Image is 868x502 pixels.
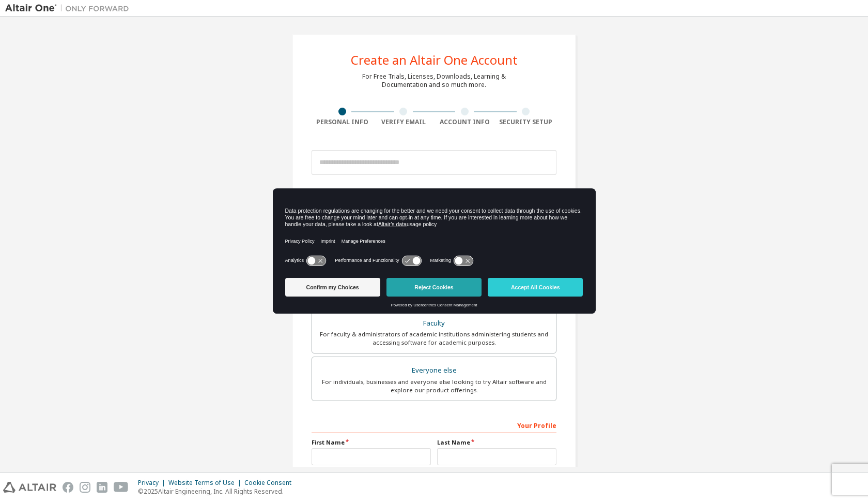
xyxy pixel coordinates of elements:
[362,72,506,89] div: For Free Trials, Licenses, Downloads, Learning & Documentation and so much more.
[437,438,556,447] label: Last Name
[318,316,550,331] div: Faculty
[244,479,298,487] div: Cookie Consent
[3,482,56,493] img: altair_logo.svg
[351,54,518,66] div: Create an Altair One Account
[97,482,107,493] img: linkedin.svg
[312,186,556,203] div: Account Type
[80,482,90,493] img: instagram.svg
[373,118,435,126] div: Verify Email
[138,479,168,487] div: Privacy
[312,438,431,447] label: First Name
[495,118,557,126] div: Security Setup
[312,417,556,433] div: Your Profile
[138,487,298,496] p: © 2025 Altair Engineering, Inc. All Rights Reserved.
[318,363,550,378] div: Everyone else
[318,378,550,394] div: For individuals, businesses and everyone else looking to try Altair software and explore our prod...
[312,118,373,126] div: Personal Info
[434,118,495,126] div: Account Info
[318,330,550,347] div: For faculty & administrators of academic institutions administering students and accessing softwa...
[5,3,134,13] img: Altair One
[63,482,73,493] img: facebook.svg
[114,482,129,493] img: youtube.svg
[168,479,244,487] div: Website Terms of Use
